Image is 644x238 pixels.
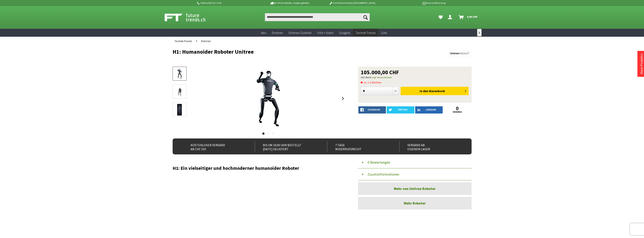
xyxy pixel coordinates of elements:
[398,109,407,111] span: twitter
[358,182,472,195] a: Mehr von Unitree Roboter
[173,166,346,171] h2: H1: Ein vielseitiger und hochmoderner humanoider Roboter
[286,29,315,37] a: Drohnen Zubehör
[383,1,445,5] p: Kauf auf Rechnung
[353,29,378,37] a: Technik-Trends
[336,29,353,37] a: Gadgets
[378,29,390,37] a: Sale
[457,13,480,21] a: Warenkorb
[261,31,266,35] span: Neu
[173,49,412,55] h1: H1: Humanoider Roboter Unitree
[315,29,336,37] a: Foto + Video
[361,80,381,85] span: ca. 1-2 Wochen
[201,39,211,43] span: Roboter
[467,14,478,20] span: 0,00 CHF
[258,29,269,37] a: Neu
[183,141,246,151] div: Kostenloser Versand ab CHF 150
[448,49,472,58] img: Unitree Roboter
[272,31,283,35] span: Drohnen
[399,141,463,151] div: Versand ab eigenem Lager
[368,109,380,111] span: facebook
[446,13,455,21] a: Dein Konto
[443,106,471,111] a: 0
[269,29,286,37] a: Drohnen
[317,31,333,35] span: Foto + Video
[199,37,213,45] a: Roboter
[259,1,321,5] p: Bis 16 Uhr bestellt, morgen geliefert.
[358,156,472,168] button: 0 Bewertungen
[289,31,312,35] span: Drohnen Zubehör
[420,89,428,93] span: In den
[175,39,192,43] span: Technik-Trends
[358,197,472,209] a: Mehr Roboter
[426,109,436,111] span: LinkedIn
[265,13,370,21] input: Produkt, Marke, Kategorie, EAN, Artikelnummer…
[236,67,300,130] img: H1: Humanoider Roboter Unitree
[165,12,214,22] img: Shop Futuretrends - zur Startseite wechseln
[401,87,469,95] button: In den Warenkorb
[361,69,399,75] span: 105.000,00 CHF
[372,76,392,79] a: zzgl. Versandkosten
[361,75,469,80] p: inkl. MwSt.
[358,106,386,114] a: facebook
[358,168,472,180] button: Zusatzinformationen
[437,13,445,21] a: Meine Favoriten
[197,1,259,5] p: Hotline 032 511 11 03
[381,31,387,35] span: Sale
[321,1,383,5] p: DJI Drohnen Dealer [GEOGRAPHIC_DATA]
[255,141,318,151] div: Bis um 16:00 Uhr bestellt [DATE] geliefert
[443,111,471,113] a: shares
[479,32,480,34] span: 
[173,37,194,45] a: Technik-Trends
[361,13,370,21] button: Suchen
[356,31,376,35] span: Technik-Trends
[387,106,414,114] a: twitter
[327,141,391,151] div: 7 Tage Widerrufsrecht
[429,89,445,93] span: Warenkorb
[339,31,350,35] span: Gadgets
[639,54,643,74] a: Neue Produkte
[174,68,185,80] img: Vorschau: H1: Humanoider Roboter Unitree
[415,106,443,114] a: LinkedIn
